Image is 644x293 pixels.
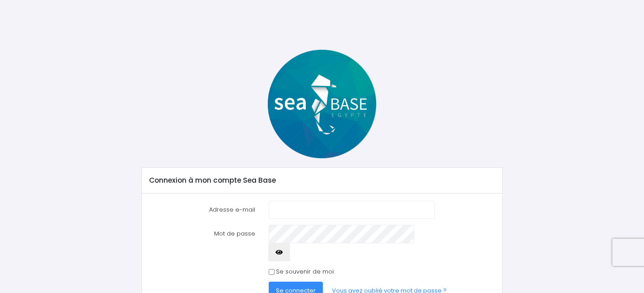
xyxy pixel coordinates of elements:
[276,267,334,276] label: Se souvenir de moi
[142,201,262,219] label: Adresse e-mail
[142,168,503,193] div: Connexion à mon compte Sea Base
[142,225,262,261] label: Mot de passe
